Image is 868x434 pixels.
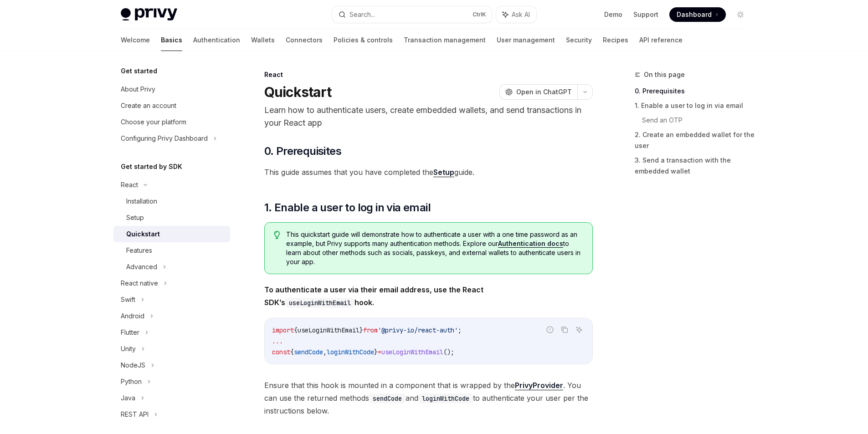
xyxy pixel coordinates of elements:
[290,348,294,356] span: {
[126,212,144,223] div: Setup
[360,326,363,334] span: }
[121,343,136,354] div: Unity
[286,230,583,266] span: This quickstart guide will demonstrate how to authenticate a user with a one time password as an ...
[332,6,492,23] button: Search...CtrlK
[499,84,577,100] button: Open in ChatGPT
[498,240,563,248] a: Authentication docs
[381,348,443,356] span: useLoginWithEmail
[418,393,473,403] code: loginWithCode
[298,326,360,334] span: useLoginWithEmail
[566,29,592,51] a: Security
[669,7,726,22] a: Dashboard
[633,10,658,19] a: Support
[264,104,593,129] p: Learn how to authenticate users, create embedded wallets, and send transactions in your React app
[496,6,536,23] button: Ask AI
[264,144,341,158] span: 0. Prerequisites
[573,324,585,336] button: Ask AI
[497,29,555,51] a: User management
[121,100,176,111] div: Create an account
[113,193,230,209] a: Installation
[603,29,628,51] a: Recipes
[294,326,298,334] span: {
[272,337,283,345] span: ...
[635,128,755,153] a: 2. Create an embedded wallet for the user
[274,231,280,239] svg: Tip
[121,117,186,128] div: Choose your platform
[378,348,381,356] span: =
[121,8,177,21] img: light logo
[264,379,593,417] span: Ensure that this hook is mounted in a component that is wrapped by the . You can use the returned...
[264,166,593,179] span: This guide assumes that you have completed the guide.
[286,29,323,51] a: Connectors
[126,245,152,256] div: Features
[443,348,454,356] span: ();
[458,326,462,334] span: ;
[374,348,378,356] span: }
[515,381,563,390] a: PrivyProvider
[512,10,530,19] span: Ask AI
[121,409,149,420] div: REST API
[126,196,157,207] div: Installation
[334,29,393,51] a: Policies & controls
[272,326,294,334] span: import
[264,70,593,79] div: React
[113,242,230,259] a: Features
[516,87,572,97] span: Open in ChatGPT
[642,113,755,128] a: Send an OTP
[126,229,160,240] div: Quickstart
[644,69,685,80] span: On this page
[121,29,150,51] a: Welcome
[363,326,378,334] span: from
[604,10,622,19] a: Demo
[121,84,155,95] div: About Privy
[121,327,139,338] div: Flutter
[285,298,354,308] code: useLoginWithEmail
[121,179,138,190] div: React
[126,261,157,272] div: Advanced
[544,324,556,336] button: Report incorrect code
[327,348,374,356] span: loginWithCode
[113,114,230,130] a: Choose your platform
[113,81,230,97] a: About Privy
[193,29,240,51] a: Authentication
[635,153,755,179] a: 3. Send a transaction with the embedded wallet
[121,311,144,322] div: Android
[264,84,332,100] h1: Quickstart
[121,294,135,305] div: Swift
[294,348,323,356] span: sendCode
[639,29,683,51] a: API reference
[121,360,145,371] div: NodeJS
[677,10,712,19] span: Dashboard
[559,324,570,336] button: Copy the contents from the code block
[121,393,135,403] div: Java
[121,278,158,289] div: React native
[121,376,142,387] div: Python
[251,29,275,51] a: Wallets
[113,97,230,114] a: Create an account
[378,326,458,334] span: '@privy-io/react-auth'
[121,133,208,144] div: Configuring Privy Dashboard
[635,98,755,113] a: 1. Enable a user to log in via email
[349,9,375,20] div: Search...
[473,11,486,18] span: Ctrl K
[264,285,483,307] strong: To authenticate a user via their email address, use the React SDK’s hook.
[113,209,230,226] a: Setup
[113,226,230,242] a: Quickstart
[272,348,290,356] span: const
[733,7,748,22] button: Toggle dark mode
[635,84,755,98] a: 0. Prerequisites
[121,66,157,77] h5: Get started
[121,161,182,172] h5: Get started by SDK
[404,29,486,51] a: Transaction management
[323,348,327,356] span: ,
[161,29,182,51] a: Basics
[369,393,406,403] code: sendCode
[433,168,454,177] a: Setup
[264,200,431,215] span: 1. Enable a user to log in via email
